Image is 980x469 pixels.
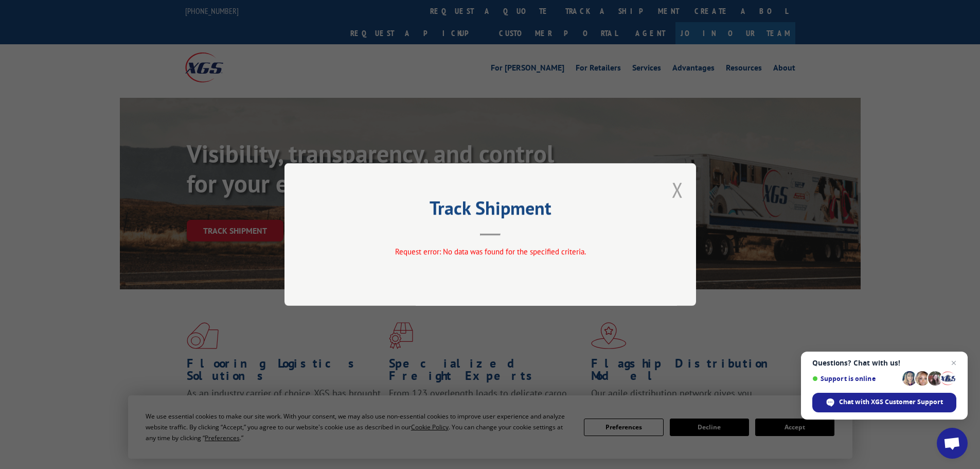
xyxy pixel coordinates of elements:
span: Questions? Chat with us! [812,359,956,367]
span: Request error: No data was found for the specified criteria. [395,247,585,256]
button: Close modal [672,176,683,203]
a: Open chat [937,428,968,459]
span: Support is online [812,375,899,383]
span: Chat with XGS Customer Support [839,397,943,407]
h2: Track Shipment [336,201,645,220]
span: Chat with XGS Customer Support [812,393,956,412]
